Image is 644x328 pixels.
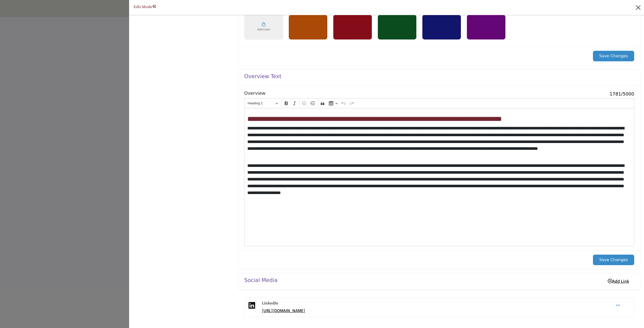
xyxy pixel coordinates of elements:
[610,91,621,97] span: 1781
[246,100,280,107] button: Heading
[634,4,642,12] button: Close
[621,91,634,97] span: /5000
[244,277,277,284] h4: Social Media
[248,100,274,106] span: Heading 2
[244,108,634,246] div: Editor editing area: main
[593,255,634,265] button: Save Changes
[134,4,157,9] h1: Edit Mode
[262,300,608,306] h5: LinkedIn
[593,51,634,61] button: Save Changes
[613,300,621,310] button: Select Dropdown Options
[244,15,283,40] a: Add Color
[262,308,305,314] a: [URL][DOMAIN_NAME]
[603,276,634,287] a: Add Link
[248,302,256,309] img: LinkedIn
[244,98,634,108] div: Editor toolbar
[244,90,266,97] label: Overview
[244,73,281,80] h4: Overview Text
[257,27,270,32] span: Add Color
